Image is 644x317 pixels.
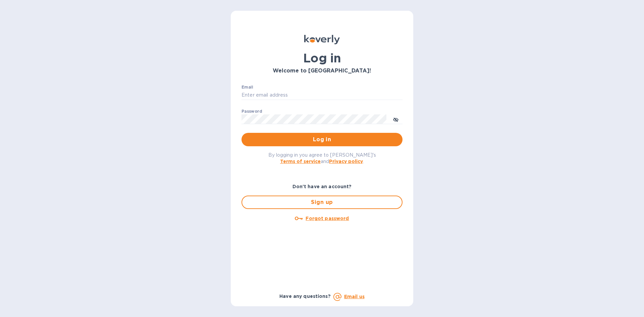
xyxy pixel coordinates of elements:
[279,294,331,299] b: Have any questions?
[241,85,253,89] label: Email
[241,90,402,100] input: Enter email address
[344,294,365,299] a: Email us
[304,35,340,44] img: Koverly
[280,159,321,164] a: Terms of service
[241,68,402,74] h3: Welcome to [GEOGRAPHIC_DATA]!
[306,216,349,221] u: Forgot password
[248,198,396,206] span: Sign up
[241,133,402,146] button: Log in
[247,136,397,144] span: Log in
[241,51,402,65] h1: Log in
[389,112,402,126] button: toggle password visibility
[241,109,262,113] label: Password
[329,159,363,164] a: Privacy policy
[292,184,352,189] b: Don't have an account?
[268,152,376,164] span: By logging in you agree to [PERSON_NAME]'s and .
[241,196,402,209] button: Sign up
